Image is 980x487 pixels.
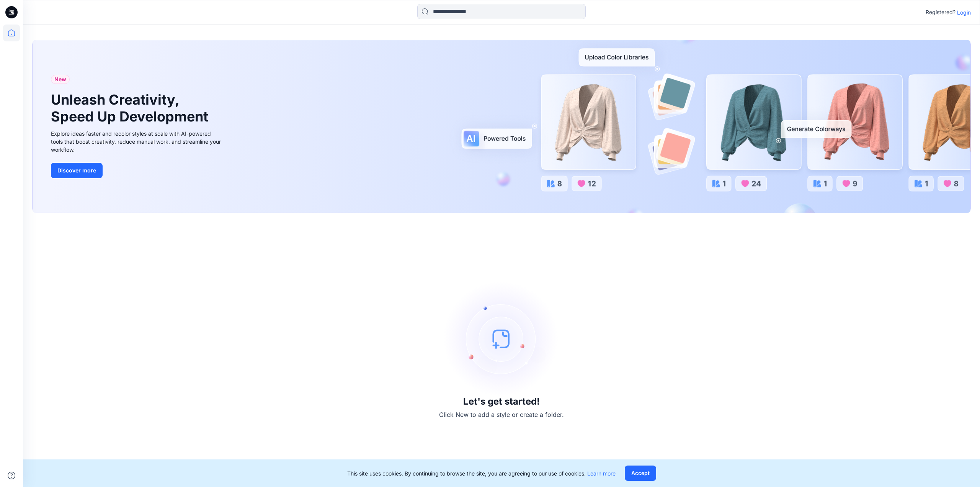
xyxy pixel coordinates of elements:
[957,8,971,16] p: Login
[926,8,955,17] p: Registered?
[625,466,656,481] button: Accept
[54,75,66,84] span: New
[51,163,223,178] a: Discover more
[51,130,223,154] div: Explore ideas faster and recolor styles at scale with AI-powered tools that boost creativity, red...
[587,470,616,477] a: Learn more
[439,410,564,419] p: Click New to add a style or create a folder.
[463,396,540,407] h3: Let's get started!
[444,281,559,396] img: empty-state-image.svg
[51,92,212,125] h1: Unleash Creativity, Speed Up Development
[51,163,103,178] button: Discover more
[347,469,616,477] p: This site uses cookies. By continuing to browse the site, you are agreeing to our use of cookies.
